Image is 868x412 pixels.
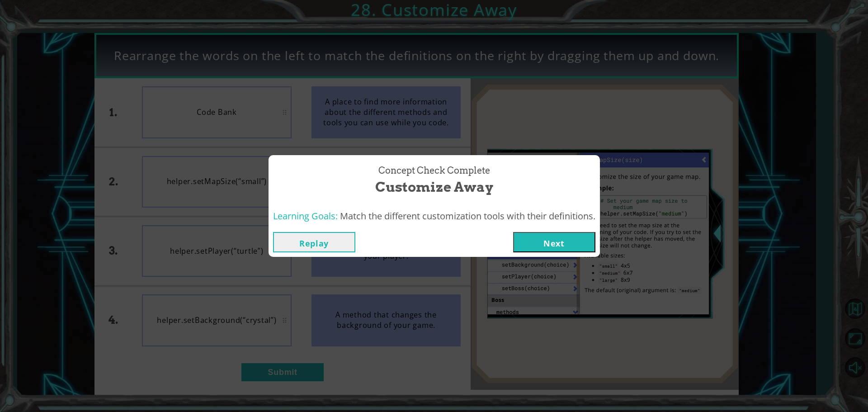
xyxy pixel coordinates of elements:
[513,232,595,252] button: Next
[273,210,338,222] span: Learning Goals:
[273,232,355,252] button: Replay
[340,210,595,222] span: Match the different customization tools with their definitions.
[378,164,490,177] span: Concept Check Complete
[375,177,493,197] span: Customize Away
